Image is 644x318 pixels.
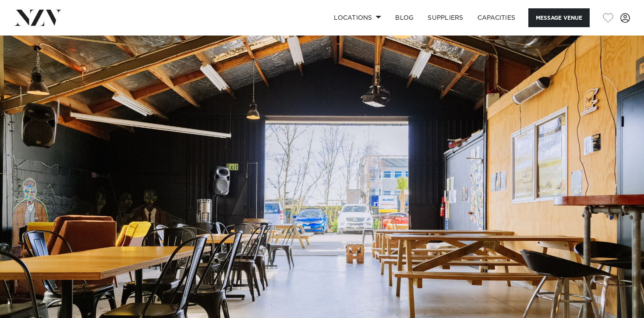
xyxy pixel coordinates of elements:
[471,8,523,27] a: Capacities
[528,8,590,27] button: Message Venue
[388,8,421,27] a: BLOG
[14,10,62,25] img: nzv-logo.png
[327,8,388,27] a: Locations
[421,8,470,27] a: SUPPLIERS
